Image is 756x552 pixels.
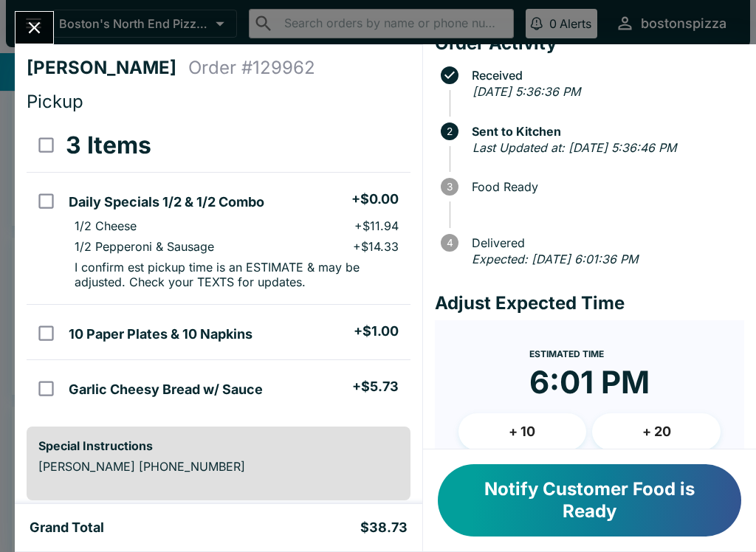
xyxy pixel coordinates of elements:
em: Expected: [DATE] 6:01:36 PM [472,252,638,266]
p: 1/2 Pepperoni & Sausage [75,239,214,254]
span: Delivered [464,236,744,249]
h5: $38.73 [360,519,408,537]
h5: + $5.73 [352,378,399,396]
button: Close [16,12,53,44]
h3: 3 Items [66,131,151,160]
button: Notify Customer Food is Ready [438,464,741,537]
em: Last Updated at: [DATE] 5:36:46 PM [472,140,676,155]
p: I confirm est pickup time is an ESTIMATE & may be adjusted. Check your TEXTS for updates. [75,260,398,289]
p: 1/2 Cheese [75,218,137,233]
span: Sent to Kitchen [464,125,744,138]
h4: [PERSON_NAME] [27,57,188,79]
span: Received [464,69,744,82]
button: + 10 [458,413,587,450]
p: + $14.33 [353,239,399,254]
text: 3 [447,181,453,193]
h4: Adjust Expected Time [435,292,744,314]
h6: Special Instructions [38,438,399,453]
text: 4 [446,237,453,249]
h5: + $1.00 [354,322,399,340]
h5: 10 Paper Plates & 10 Napkins [69,325,252,343]
time: 6:01 PM [529,363,650,401]
h5: + $0.00 [351,190,399,208]
table: orders table [27,119,410,415]
h5: Garlic Cheesy Bread w/ Sauce [69,381,263,399]
button: + 20 [592,413,721,450]
h4: Order # 129962 [188,57,315,79]
span: Pickup [27,91,83,112]
h5: Daily Specials 1/2 & 1/2 Combo [69,193,264,211]
span: Food Ready [464,180,744,193]
span: Estimated Time [529,348,604,359]
em: [DATE] 5:36:36 PM [472,84,580,99]
p: + $11.94 [354,218,399,233]
p: [PERSON_NAME] [PHONE_NUMBER] [38,459,399,474]
h5: Grand Total [30,519,104,537]
text: 2 [447,125,453,137]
